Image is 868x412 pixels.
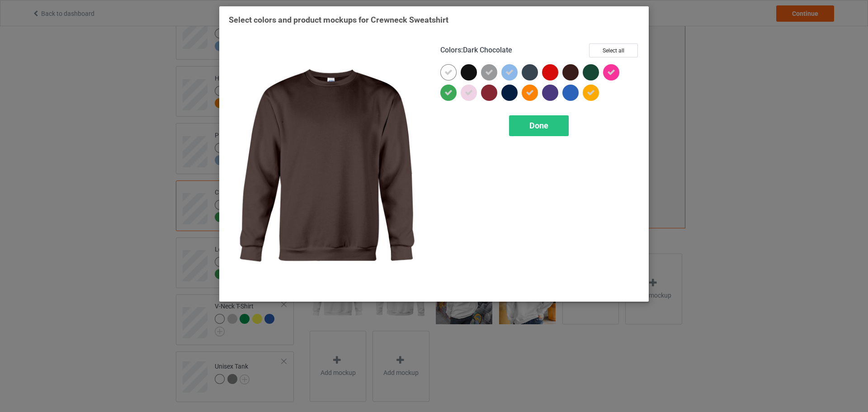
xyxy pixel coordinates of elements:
span: Dark Chocolate [463,46,512,54]
span: Colors [440,46,461,54]
h4: : [440,46,512,55]
img: regular.jpg [229,43,428,292]
span: Done [529,121,548,130]
button: Select all [589,43,638,57]
span: Select colors and product mockups for Crewneck Sweatshirt [229,15,448,24]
